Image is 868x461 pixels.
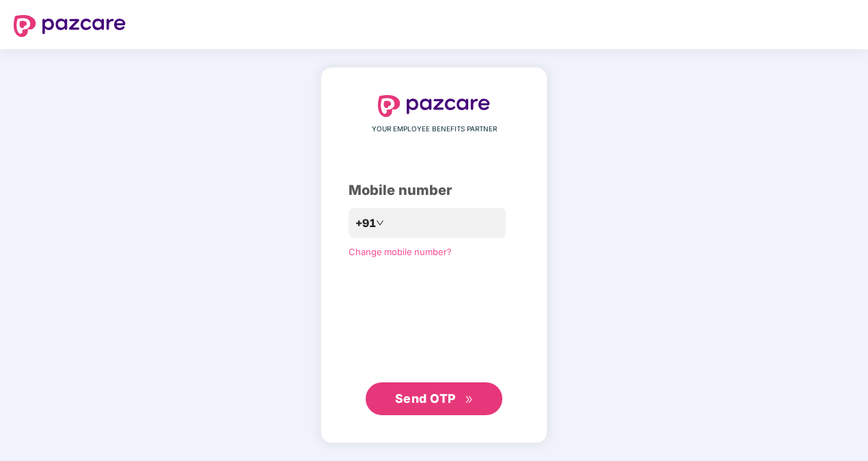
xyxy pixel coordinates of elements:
[378,95,490,117] img: logo
[395,391,456,406] span: Send OTP
[366,382,502,415] button: Send OTPdouble-right
[349,180,519,201] div: Mobile number
[372,124,497,135] span: YOUR EMPLOYEE BENEFITS PARTNER
[349,246,452,257] a: Change mobile number?
[376,219,384,227] span: down
[14,15,126,37] img: logo
[465,395,474,404] span: double-right
[355,215,376,232] span: +91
